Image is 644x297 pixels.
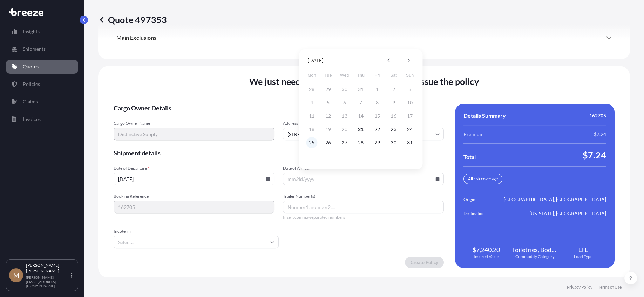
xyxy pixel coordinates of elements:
p: Policies [23,81,40,88]
a: Claims [6,95,78,109]
button: 22 [372,124,383,135]
p: Quotes [23,63,39,70]
a: Privacy Policy [567,284,592,290]
button: Create Policy [405,257,444,268]
span: Thursday [354,68,367,82]
span: Origin [463,196,503,203]
div: All risk coverage [463,174,502,184]
span: Total [463,154,476,161]
button: 30 [388,137,399,148]
p: Invoices [23,116,41,123]
a: Quotes [6,60,78,74]
input: Cargo owner address [283,128,444,140]
a: Policies [6,77,78,91]
span: Shipment details [114,149,444,157]
a: Shipments [6,42,78,56]
div: [DATE] [307,56,323,65]
span: Details Summary [463,112,506,119]
button: 31 [404,137,415,148]
span: Cargo Owner Details [114,104,444,112]
button: 28 [355,137,366,148]
span: Incoterm [114,229,279,234]
input: Your internal reference [114,201,274,213]
span: Wednesday [338,68,351,82]
p: [PERSON_NAME] [PERSON_NAME] [26,263,69,274]
span: Toiletries, Body Lotions and Hair/Dental Care Products [512,245,557,254]
span: 162705 [589,112,606,119]
span: Commodity Category [515,254,554,259]
input: Number1, number2,... [283,201,444,213]
span: $7.24 [594,131,606,138]
span: Trailer Number(s) [283,194,444,199]
button: 21 [355,124,366,135]
span: Address [283,121,444,126]
button: 29 [372,137,383,148]
span: Saturday [387,68,400,82]
button: 26 [323,137,334,148]
a: Terms of Use [598,284,622,290]
span: $7.24 [583,149,606,161]
span: Sunday [404,68,416,82]
span: Date of Arrival [283,166,444,171]
p: Quote 497353 [98,14,167,25]
span: Load Type [574,254,592,259]
span: M [13,272,19,279]
span: Destination [463,210,503,217]
input: Select... [114,236,279,248]
p: Claims [23,98,38,105]
button: 23 [388,124,399,135]
p: Shipments [23,46,46,53]
input: mm/dd/yyyy [114,173,274,185]
span: Insured Value [474,254,499,259]
a: Insights [6,25,78,39]
button: 27 [339,137,350,148]
input: mm/dd/yyyy [283,173,444,185]
button: 24 [404,124,415,135]
a: Invoices [6,112,78,126]
span: LTL [578,245,588,254]
span: Cargo Owner Name [114,121,274,126]
span: [GEOGRAPHIC_DATA], [GEOGRAPHIC_DATA] [504,196,606,203]
span: Tuesday [322,68,334,82]
span: Premium [463,131,484,138]
span: [US_STATE], [GEOGRAPHIC_DATA] [529,210,606,217]
p: [PERSON_NAME][EMAIL_ADDRESS][DOMAIN_NAME] [26,275,69,288]
p: Create Policy [411,259,438,266]
span: Insert comma-separated numbers [283,215,444,220]
span: Booking Reference [114,194,274,199]
span: We just need a few more details before we issue the policy [249,76,479,87]
span: Monday [305,68,318,82]
span: $7,240.20 [473,245,500,254]
span: Friday [371,68,384,82]
button: 25 [306,137,317,148]
p: Insights [23,28,40,35]
span: Date of Departure [114,166,274,171]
